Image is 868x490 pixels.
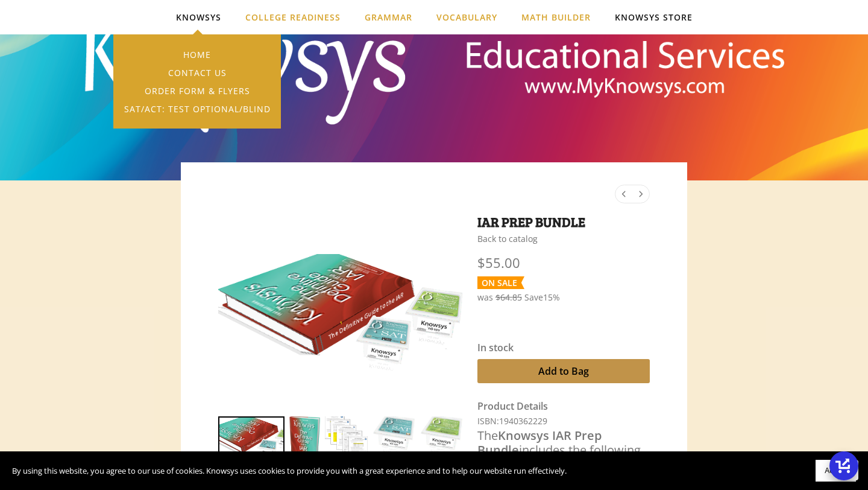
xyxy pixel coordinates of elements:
[538,364,589,378] span: Add to Bag
[477,213,650,231] h1: IAR Prep Bundle
[113,81,281,100] a: Order Form & Flyers
[477,313,650,325] iframe: PayPal Message 1
[19,31,29,41] img: website_grey.svg
[477,427,602,458] strong: Knowsys IAR Prep Bundle
[825,466,847,475] span: Accept
[477,233,650,255] div: Breadcrumbs
[477,359,650,383] button: Add to Bag
[120,70,130,80] img: tab_keywords_by_traffic_grey.svg
[524,291,543,303] span: Save
[477,427,641,472] span: The includes the following items:
[477,415,499,427] span: ISBN:
[499,415,547,427] span: 1940362229
[12,464,567,477] p: By using this website, you agree to our use of cookies. Knowsys uses cookies to provide you with ...
[495,291,522,303] s: $64.85
[543,291,560,303] span: 15%
[31,31,133,41] div: Domain: [DOMAIN_NAME]
[218,254,463,370] img: IAR Prep Bundle
[477,233,538,244] a: Back to catalog
[632,185,649,203] a: Go to the next product
[477,341,514,354] span: In stock
[325,416,368,459] a: IAR Prep Bundle 2
[373,416,415,459] a: IAR Prep Bundle 3
[19,19,29,29] img: logo_orange.svg
[477,291,493,303] span: was
[46,71,108,79] div: Domain Overview
[34,19,59,29] div: v 4.0.25
[482,277,517,289] div: On Sale
[615,185,632,203] a: Go to the previous product
[113,45,281,63] a: Home
[477,400,650,413] div: Product Details
[113,63,281,81] a: Contact Us
[477,253,520,272] span: $55.00
[289,416,320,459] a: IAR Prep Bundle 1
[816,460,856,482] button: Accept
[33,70,42,80] img: tab_domain_overview_orange.svg
[113,100,281,118] a: SAT/ACT: Test Optional/Blind
[133,71,203,79] div: Keywords by Traffic
[218,416,285,459] a: IAR Prep Bundle 0
[420,416,463,459] a: IAR Prep Bundle 4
